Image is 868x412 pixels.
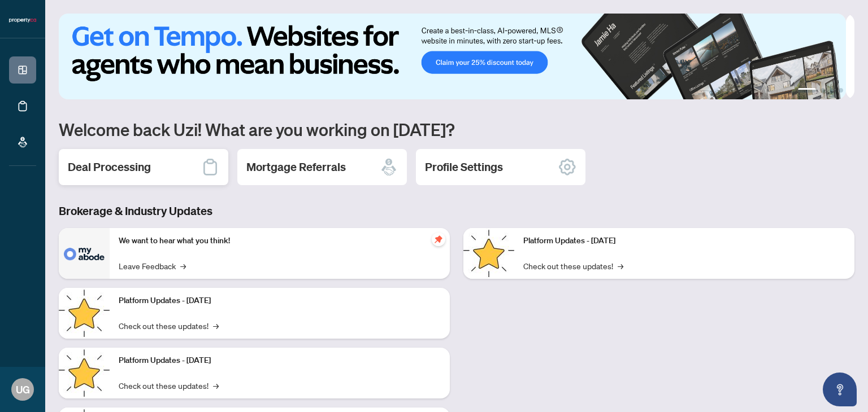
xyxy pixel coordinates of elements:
span: → [180,260,186,272]
a: Check out these updates!→ [119,319,219,332]
p: We want to hear what you think! [119,235,441,247]
p: Platform Updates - [DATE] [119,295,441,307]
h2: Deal Processing [68,159,151,175]
button: 2 [821,88,825,93]
span: → [213,379,219,392]
a: Leave Feedback→ [119,260,186,272]
span: pushpin [432,233,445,246]
span: UG [16,382,30,397]
p: Platform Updates - [DATE] [523,235,845,247]
button: 1 [798,88,816,93]
img: We want to hear what you think! [59,228,110,279]
h2: Mortgage Referrals [246,159,346,175]
button: Open asap [823,372,857,406]
h2: Profile Settings [425,159,503,175]
button: 3 [830,88,834,93]
img: logo [9,17,36,24]
span: → [213,319,219,332]
img: Slide 0 [59,14,846,99]
a: Check out these updates!→ [523,260,623,272]
img: Platform Updates - June 23, 2025 [463,228,514,279]
h1: Welcome back Uzi! What are you working on [DATE]? [59,119,854,140]
img: Platform Updates - September 16, 2025 [59,288,110,339]
button: 4 [839,88,843,93]
img: Platform Updates - July 21, 2025 [59,348,110,398]
span: → [618,260,623,272]
h3: Brokerage & Industry Updates [59,203,854,219]
p: Platform Updates - [DATE] [119,354,441,367]
a: Check out these updates!→ [119,379,219,392]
